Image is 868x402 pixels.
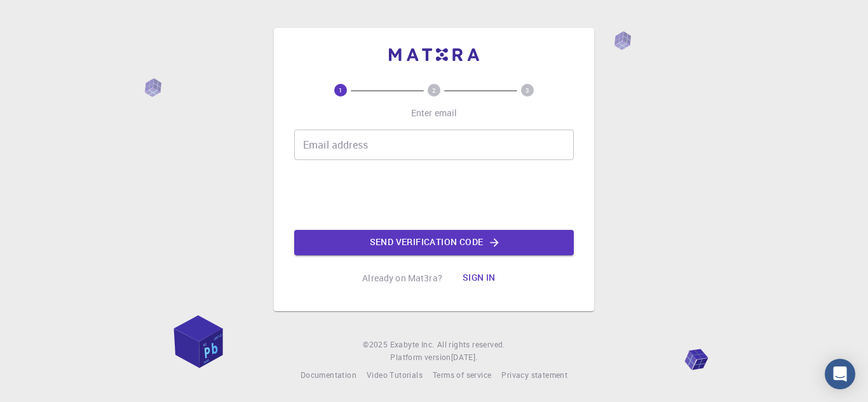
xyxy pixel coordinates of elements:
[301,369,356,382] a: Documentation
[432,86,436,95] text: 2
[433,370,491,380] span: Terms of service
[367,370,423,380] span: Video Tutorials
[501,370,567,380] span: Privacy statement
[433,369,491,382] a: Terms of service
[339,86,342,95] text: 1
[367,369,423,382] a: Video Tutorials
[337,170,531,220] iframe: reCAPTCHA
[526,86,529,95] text: 3
[390,338,435,351] a: Exabyte Inc.
[411,107,458,119] p: Enter email
[501,369,567,382] a: Privacy statement
[390,351,451,364] span: Platform version
[452,265,506,291] button: Sign in
[362,272,442,285] p: Already on Mat3ra?
[437,338,505,351] span: All rights reserved.
[363,338,390,351] span: © 2025
[451,352,478,362] span: [DATE] .
[390,339,435,349] span: Exabyte Inc.
[825,359,855,389] div: Open Intercom Messenger
[294,230,574,255] button: Send verification code
[451,351,478,364] a: [DATE].
[301,370,356,380] span: Documentation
